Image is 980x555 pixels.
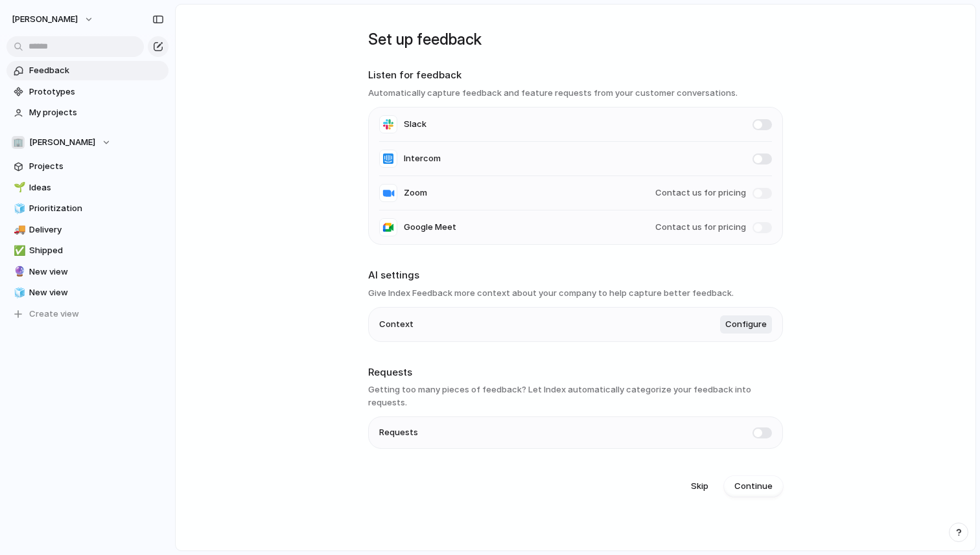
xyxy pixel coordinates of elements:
[29,106,164,119] span: My projects
[368,28,783,51] h1: Set up feedback
[29,223,164,236] span: Delivery
[681,476,719,497] button: Skip
[12,202,25,215] button: 🧊
[14,286,23,300] div: 🧊
[404,118,426,131] span: Slack
[6,262,169,282] a: 🔮New view
[14,180,23,195] div: 🌱
[29,202,164,215] span: Prioritization
[12,223,25,236] button: 🚚
[404,221,456,234] span: Google Meet
[368,365,783,380] h2: Requests
[691,480,708,493] span: Skip
[6,157,169,176] a: Projects
[724,476,783,497] button: Continue
[29,85,164,98] span: Prototypes
[12,13,78,26] span: [PERSON_NAME]
[6,241,169,260] a: ✅Shipped
[6,199,169,218] a: 🧊Prioritization
[655,187,746,199] span: Contact us for pricing
[12,266,25,278] button: 🔮
[404,152,441,165] span: Intercom
[368,68,783,83] h2: Listen for feedback
[404,187,427,199] span: Zoom
[14,244,23,258] div: ✅
[655,221,746,234] span: Contact us for pricing
[29,308,79,321] span: Create view
[29,286,164,299] span: New view
[29,160,164,173] span: Projects
[29,181,164,194] span: Ideas
[379,318,414,331] span: Context
[734,480,773,493] span: Continue
[12,244,25,257] button: ✅
[6,304,169,324] button: Create view
[12,181,25,194] button: 🌱
[6,220,169,240] a: 🚚Delivery
[14,264,23,279] div: 🔮
[368,87,783,100] h3: Automatically capture feedback and feature requests from your customer conversations.
[368,383,783,409] h3: Getting too many pieces of feedback? Let Index automatically categorize your feedback into requests.
[379,426,418,439] span: Requests
[29,266,164,278] span: New view
[12,136,25,149] div: 🏢
[14,222,23,237] div: 🚚
[725,318,767,331] span: Configure
[6,178,169,198] a: 🌱Ideas
[6,133,169,152] button: 🏢[PERSON_NAME]
[720,315,772,334] button: Configure
[368,268,783,283] h2: AI settings
[12,286,25,299] button: 🧊
[6,9,100,30] button: [PERSON_NAME]
[6,103,169,122] a: My projects
[14,201,23,216] div: 🧊
[368,287,783,300] h3: Give Index Feedback more context about your company to help capture better feedback.
[29,244,164,257] span: Shipped
[6,61,169,80] a: Feedback
[29,136,95,149] span: [PERSON_NAME]
[6,283,169,302] a: 🧊New view
[6,82,169,102] a: Prototypes
[29,64,164,77] span: Feedback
